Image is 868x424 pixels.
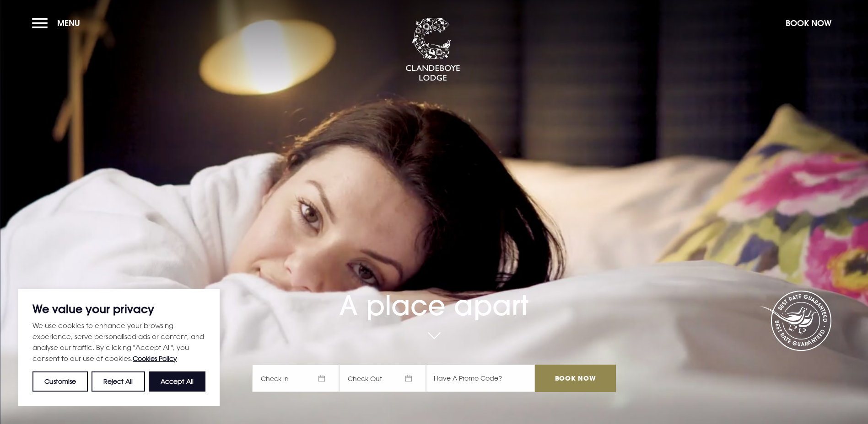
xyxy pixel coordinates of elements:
input: Book Now [535,365,615,392]
p: We value your privacy [32,303,205,314]
button: Customise [32,371,88,392]
h1: A place apart [252,263,615,322]
span: Check In [252,365,339,392]
input: Have A Promo Code? [426,365,535,392]
span: Menu [57,18,80,28]
a: Cookies Policy [133,355,177,362]
span: Check Out [339,365,426,392]
button: Menu [32,13,85,33]
div: We value your privacy [18,289,220,406]
p: We use cookies to enhance your browsing experience, serve personalised ads or content, and analys... [32,320,205,364]
img: Clandeboye Lodge [405,18,460,82]
button: Book Now [781,13,836,33]
button: Reject All [92,371,145,392]
button: Accept All [149,371,205,392]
